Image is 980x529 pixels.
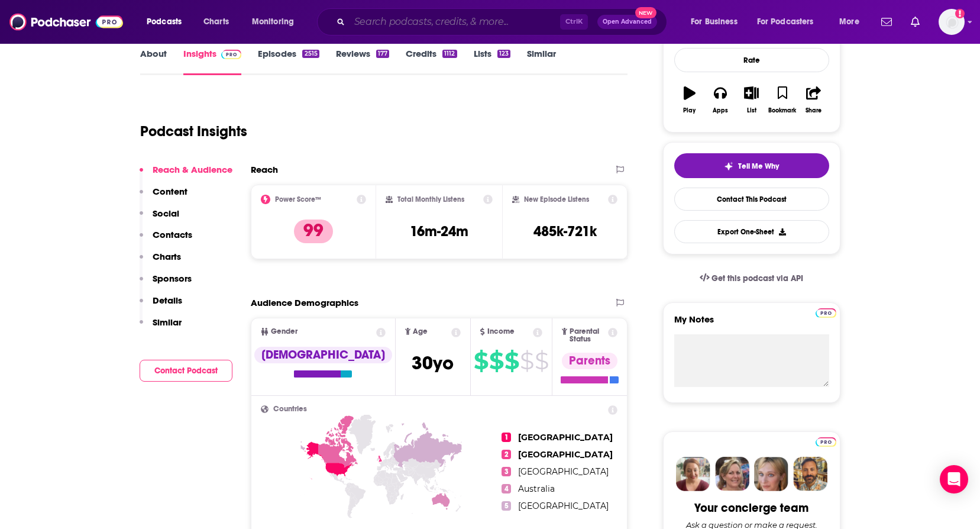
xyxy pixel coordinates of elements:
button: Show profile menu [939,9,965,35]
img: Jon Profile [793,457,827,491]
img: Podchaser Pro [816,308,836,318]
span: Australia [518,483,555,494]
div: 123 [497,50,510,58]
button: Charts [140,251,181,273]
img: Barbara Profile [715,457,749,491]
button: Play [674,79,705,121]
button: Export One-Sheet [674,220,829,243]
a: Contact This Podcast [674,188,829,211]
a: Pro website [816,307,836,318]
button: open menu [683,12,752,31]
span: 5 [502,501,511,511]
h1: Podcast Insights [140,122,247,140]
div: Parents [562,353,617,369]
a: Lists123 [474,48,510,75]
div: 2515 [302,50,319,58]
button: Bookmark [767,79,798,121]
div: Play [683,107,696,114]
h2: Power Score™ [275,195,321,204]
p: Sponsors [153,273,192,284]
button: Social [140,208,179,230]
div: Search podcasts, credits, & more... [328,8,678,36]
span: Open Advanced [603,19,652,25]
button: Content [140,186,187,208]
img: Podchaser Pro [816,437,836,447]
img: tell me why sparkle [724,162,733,171]
span: $ [504,351,519,370]
span: Podcasts [147,14,182,30]
span: 2 [502,450,511,459]
p: Social [153,208,179,219]
span: [GEOGRAPHIC_DATA] [518,449,613,460]
button: Apps [705,79,736,121]
button: open menu [749,12,831,31]
span: $ [474,351,488,370]
span: [GEOGRAPHIC_DATA] [518,466,609,477]
button: open menu [831,12,874,31]
a: InsightsPodchaser Pro [183,48,242,75]
div: Open Intercom Messenger [940,465,968,493]
span: Monitoring [252,14,294,30]
p: Reach & Audience [153,164,232,175]
span: For Business [691,14,738,30]
span: $ [520,351,533,370]
a: Show notifications dropdown [906,12,924,32]
button: Similar [140,317,182,338]
div: 1112 [442,50,457,58]
span: Get this podcast via API [711,273,803,283]
span: Parental Status [570,328,606,343]
button: Reach & Audience [140,164,232,186]
img: User Profile [939,9,965,35]
span: $ [535,351,548,370]
p: Contacts [153,229,192,240]
h3: 485k-721k [533,222,597,240]
button: Contact Podcast [140,360,232,382]
button: tell me why sparkleTell Me Why [674,153,829,178]
h2: New Episode Listens [524,195,589,204]
button: open menu [138,12,197,31]
span: For Podcasters [757,14,814,30]
span: New [635,7,656,18]
p: Content [153,186,187,197]
a: Pro website [816,436,836,447]
span: Age [413,328,428,336]
span: 3 [502,467,511,476]
img: Jules Profile [754,457,788,491]
span: [GEOGRAPHIC_DATA] [518,501,609,511]
p: Similar [153,317,182,328]
span: Gender [271,328,297,336]
span: [GEOGRAPHIC_DATA] [518,432,613,443]
div: [DEMOGRAPHIC_DATA] [254,347,392,363]
div: Rate [674,48,829,72]
span: Logged in as molly.burgoyne [939,9,965,35]
h2: Total Monthly Listens [397,195,464,204]
a: Similar [527,48,556,75]
span: $ [489,351,503,370]
button: Open AdvancedNew [597,15,657,29]
a: Podchaser - Follow, Share and Rate Podcasts [9,11,123,33]
a: Show notifications dropdown [876,12,897,32]
a: Episodes2515 [258,48,319,75]
button: open menu [244,12,309,31]
span: Charts [203,14,229,30]
div: 177 [376,50,389,58]
button: Contacts [140,229,192,251]
h2: Audience Demographics [251,297,358,308]
p: 99 [294,220,333,243]
button: Sponsors [140,273,192,295]
a: Get this podcast via API [690,264,813,293]
button: Share [798,79,829,121]
button: List [736,79,766,121]
button: Details [140,295,182,317]
h3: 16m-24m [410,222,468,240]
span: Tell Me Why [738,162,779,171]
img: Sydney Profile [676,457,710,491]
h2: Reach [251,164,278,175]
img: Podchaser Pro [221,50,242,59]
span: Countries [273,405,307,413]
div: Share [806,107,821,114]
a: Reviews177 [336,48,389,75]
p: Details [153,295,182,306]
span: Ctrl K [560,14,588,30]
div: Bookmark [768,107,796,114]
